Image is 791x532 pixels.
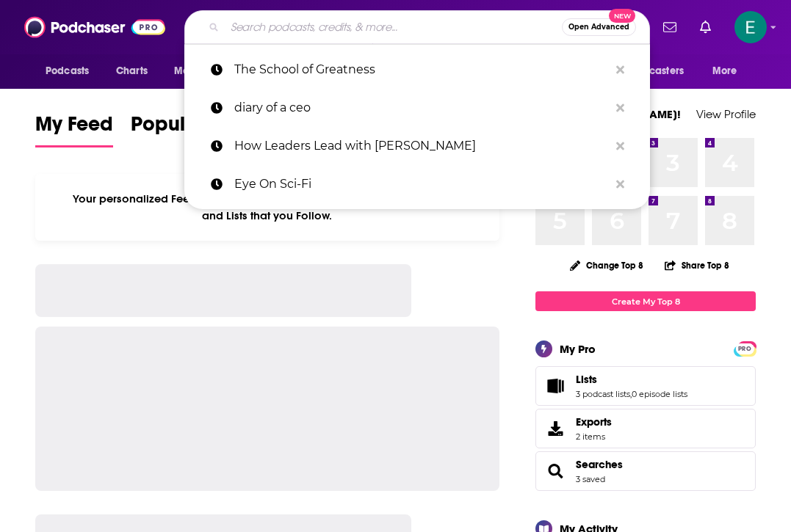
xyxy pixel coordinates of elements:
a: Show notifications dropdown [657,15,682,40]
a: 3 podcast lists [576,389,630,399]
button: open menu [164,57,245,85]
a: Charts [106,57,156,85]
span: My Feed [35,112,113,145]
span: PRO [736,343,754,354]
span: Monitoring [174,61,226,81]
span: Open Advanced [568,23,629,31]
img: Podchaser - Follow, Share and Rate Podcasts [24,13,165,41]
p: Eye On Sci-Fi [234,165,609,203]
span: More [712,61,737,81]
p: diary of a ceo [234,89,609,127]
button: open menu [35,57,108,85]
span: 2 items [576,431,612,442]
span: Exports [576,415,612,429]
a: The School of Greatness [184,51,650,89]
span: Searches [535,451,756,491]
div: Search podcasts, credits, & more... [184,10,650,44]
span: Lists [535,366,756,406]
a: Exports [535,409,756,448]
span: Podcasts [46,61,89,81]
span: Exports [541,418,570,439]
a: Searches [576,458,623,471]
p: The School of Greatness [234,51,609,89]
a: My Feed [35,112,113,147]
a: View Profile [696,107,756,121]
a: Searches [541,461,570,481]
span: Charts [116,61,148,81]
p: How Leaders Lead with David Novak [234,127,609,165]
a: Lists [541,376,570,396]
a: Popular Feed [131,112,256,147]
button: open menu [604,57,705,85]
span: Popular Feed [131,112,256,145]
span: New [609,9,635,23]
a: Lists [576,373,687,386]
button: Open AdvancedNew [562,18,636,36]
a: 0 episode lists [632,389,687,399]
div: My Pro [560,342,596,356]
button: open menu [702,57,756,85]
button: Show profile menu [734,11,767,43]
span: , [630,389,632,399]
input: Search podcasts, credits, & more... [225,15,562,39]
span: Lists [576,373,597,386]
a: Eye On Sci-Fi [184,165,650,203]
a: PRO [736,343,754,354]
button: Share Top 8 [664,251,730,280]
a: Show notifications dropdown [694,15,717,40]
a: Create My Top 8 [535,291,756,311]
div: Your personalized Feed is curated based on the Podcasts, Creators, Users, and Lists that you Follow. [35,174,499,241]
span: Logged in as ellien [734,11,767,43]
button: Change Top 8 [561,256,652,274]
img: User Profile [734,11,767,43]
a: How Leaders Lead with [PERSON_NAME] [184,127,650,165]
a: diary of a ceo [184,89,650,127]
a: 3 saved [576,474,605,484]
